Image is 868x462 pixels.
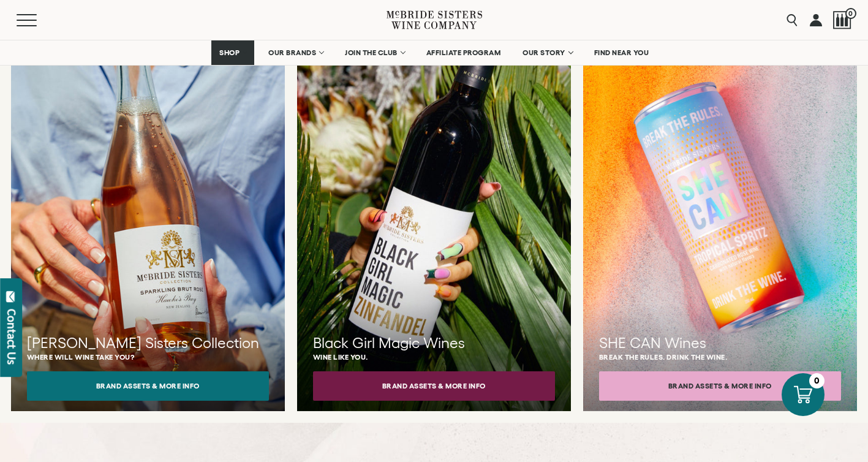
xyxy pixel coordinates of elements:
[845,8,856,19] span: 0
[337,40,412,65] a: JOIN THE CLUB
[27,371,269,401] button: Brand Assets & More Info
[523,48,565,57] span: OUR STORY
[260,40,331,65] a: OUR BRANDS
[594,48,649,57] span: FIND NEAR YOU
[599,353,841,361] p: Break the rules. Drink the wine.
[27,353,269,361] p: Where will wine take you?
[345,48,398,57] span: JOIN THE CLUB
[599,371,841,401] button: Brand Assets & More Info
[27,333,269,354] h3: [PERSON_NAME] Sisters Collection
[6,309,18,365] div: Contact Us
[599,333,841,354] h3: SHE CAN Wines
[297,12,571,411] a: Black Girl Magic Wines Wine like you. Brand Assets & More Info
[17,14,61,26] button: Mobile Menu Trigger
[426,48,501,57] span: AFFILIATE PROGRAM
[418,40,509,65] a: AFFILIATE PROGRAM
[313,333,555,354] h3: Black Girl Magic Wines
[313,353,555,361] p: Wine like you.
[219,48,240,57] span: SHOP
[313,371,555,401] button: Brand Assets & More Info
[268,48,316,57] span: OUR BRANDS
[586,40,657,65] a: FIND NEAR YOU
[211,40,254,65] a: SHOP
[583,12,857,411] a: SHE CAN Wines Break the rules. Drink the wine. Brand Assets & More Info
[809,373,825,388] div: 0
[515,40,580,65] a: OUR STORY
[11,12,285,411] a: [PERSON_NAME] Sisters Collection Where will wine take you? Brand Assets & More Info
